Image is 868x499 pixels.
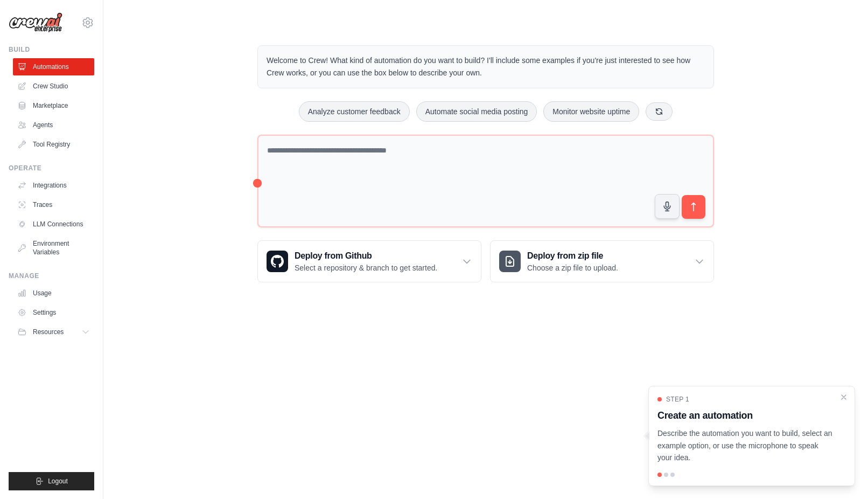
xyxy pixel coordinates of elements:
a: Automations [13,58,94,75]
h3: Create an automation [657,408,833,423]
a: LLM Connections [13,216,94,233]
button: Monitor website uptime [543,101,639,122]
div: Manage [9,272,94,280]
img: Logo [9,12,62,33]
button: Logout [9,472,94,490]
a: Usage [13,285,94,302]
p: Welcome to Crew! What kind of automation do you want to build? I'll include some examples if you'... [267,54,705,79]
div: Operate [9,164,94,172]
h3: Deploy from Github [295,249,437,262]
iframe: Chat Widget [814,447,868,499]
a: Environment Variables [13,235,94,261]
p: Select a repository & branch to get started. [295,262,437,273]
button: Close walkthrough [839,393,848,401]
a: Traces [13,196,94,213]
span: Resources [33,328,64,336]
button: Resources [13,323,94,341]
span: Step 1 [666,395,689,404]
a: Tool Registry [13,136,94,153]
a: Marketplace [13,97,94,114]
button: Analyze customer feedback [299,101,410,122]
a: Agents [13,116,94,134]
button: Automate social media posting [416,101,537,122]
h3: Deploy from zip file [527,249,618,262]
div: Build [9,45,94,54]
p: Choose a zip file to upload. [527,262,618,273]
p: Describe the automation you want to build, select an example option, or use the microphone to spe... [657,427,833,464]
a: Crew Studio [13,78,94,95]
a: Settings [13,304,94,321]
span: Logout [48,477,68,486]
a: Integrations [13,177,94,194]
